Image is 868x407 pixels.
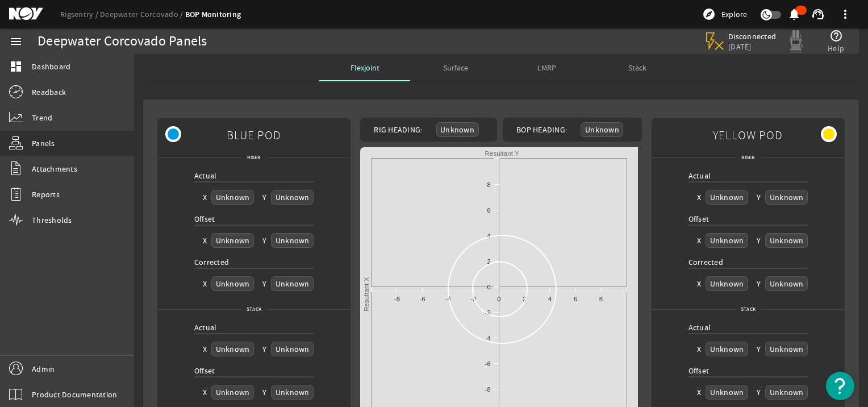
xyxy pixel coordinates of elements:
[697,278,701,289] div: X
[787,7,801,21] mat-icon: notifications
[32,61,70,72] span: Dashboard
[271,276,314,290] div: Unknown
[706,385,748,399] div: Unknown
[436,122,479,136] div: Unknown
[32,363,55,375] span: Admin
[262,387,266,398] div: Y
[445,296,451,302] text: -4
[241,304,267,315] span: Stack
[271,233,314,247] div: Unknown
[485,360,491,367] text: -6
[420,296,425,302] text: -6
[757,235,761,246] div: Y
[487,232,491,239] text: 4
[194,366,215,376] span: Offset
[697,235,701,246] div: X
[365,124,431,135] div: Rig Heading:
[350,64,379,72] span: Flexjoint
[628,64,646,72] span: Stack
[9,60,23,73] mat-icon: dashboard
[828,43,844,54] span: Help
[394,296,400,302] text: -8
[826,372,854,400] button: Open Resource Center
[736,152,760,163] span: Riser
[735,304,761,315] span: Stack
[203,192,207,203] div: X
[194,214,215,224] span: Offset
[728,31,777,41] span: Disconnected
[574,296,577,302] text: 6
[443,64,468,72] span: Surface
[211,342,254,356] div: Unknown
[765,342,808,356] div: Unknown
[32,86,66,98] span: Readback
[697,192,701,203] div: X
[271,385,314,399] div: Unknown
[765,276,808,290] div: Unknown
[194,171,217,181] span: Actual
[211,233,254,247] div: Unknown
[784,30,807,53] img: Graypod.svg
[757,343,761,355] div: Y
[698,5,752,23] button: Explore
[757,387,761,398] div: Y
[688,214,710,224] span: Offset
[227,122,281,148] span: BLUE POD
[203,278,207,289] div: X
[37,36,207,47] div: Deepwater Corcovado Panels
[32,112,52,123] span: Trend
[100,9,185,19] a: Deepwater Corcovado
[487,207,491,214] text: 6
[688,366,710,376] span: Offset
[697,343,701,355] div: X
[32,138,55,149] span: Panels
[32,389,117,400] span: Product Documentation
[211,276,254,290] div: Unknown
[702,7,716,21] mat-icon: explore
[203,343,207,355] div: X
[262,192,266,203] div: Y
[721,9,747,20] span: Explore
[211,190,254,204] div: Unknown
[32,214,72,226] span: Thresholds
[832,1,859,28] button: more_vert
[765,233,808,247] div: Unknown
[688,257,723,267] span: Corrected
[829,29,843,43] mat-icon: help_outline
[203,235,207,246] div: X
[581,122,623,136] div: Unknown
[485,386,491,393] text: -8
[688,171,711,181] span: Actual
[728,41,777,52] span: [DATE]
[537,64,556,72] span: LMRP
[697,387,701,398] div: X
[485,150,520,157] text: Resultant Y
[688,322,711,333] span: Actual
[765,385,808,399] div: Unknown
[757,278,761,289] div: Y
[713,122,783,148] span: YELLOW POD
[194,322,217,333] span: Actual
[60,9,100,19] a: Rigsentry
[271,342,314,356] div: Unknown
[706,276,748,290] div: Unknown
[507,124,576,135] div: BOP Heading:
[271,190,314,204] div: Unknown
[262,343,266,355] div: Y
[241,152,266,163] span: Riser
[811,7,825,21] mat-icon: support_agent
[706,342,748,356] div: Unknown
[211,385,254,399] div: Unknown
[487,181,491,188] text: 8
[757,192,761,203] div: Y
[32,189,60,200] span: Reports
[32,163,77,175] span: Attachments
[706,233,748,247] div: Unknown
[599,296,603,302] text: 8
[9,35,23,48] mat-icon: menu
[262,235,266,246] div: Y
[363,277,370,312] text: Resultant X
[203,387,207,398] div: X
[262,278,266,289] div: Y
[185,9,241,20] a: BOP Monitoring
